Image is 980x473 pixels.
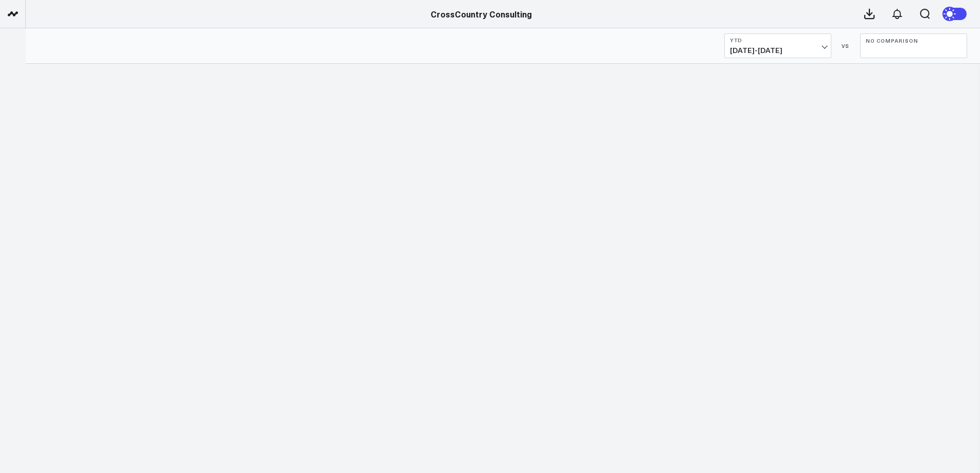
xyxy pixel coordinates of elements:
[866,38,961,44] b: No Comparison
[730,37,826,43] b: YTD
[860,33,967,58] button: No Comparison
[431,8,532,20] a: CrossCountry Consulting
[730,46,826,55] span: [DATE] - [DATE]
[724,33,831,58] button: YTD[DATE]-[DATE]
[836,43,855,49] div: VS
